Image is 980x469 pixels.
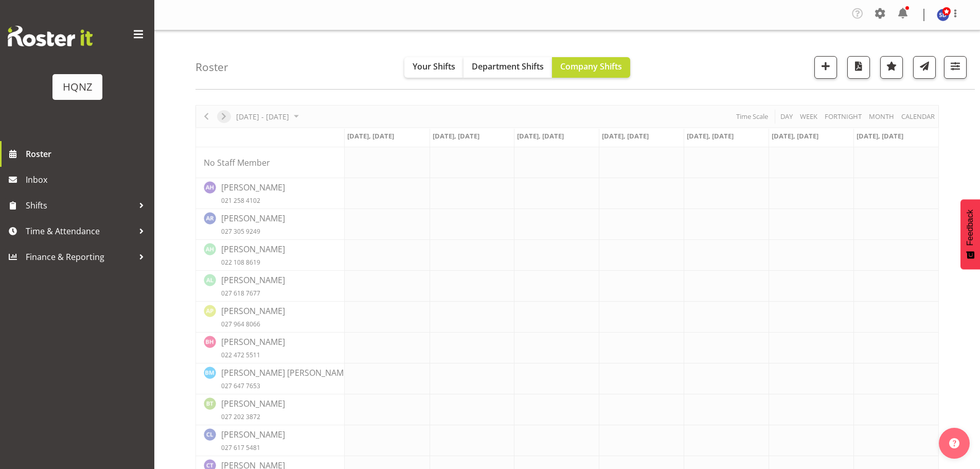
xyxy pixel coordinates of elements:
img: help-xxl-2.png [949,438,959,448]
span: Your Shifts [413,61,455,72]
h4: Roster [195,61,228,73]
button: Add a new shift [814,56,837,79]
button: Send a list of all shifts for the selected filtered period to all rostered employees. [913,56,936,79]
span: Roster [26,146,149,162]
span: Time & Attendance [26,223,134,239]
span: Feedback [966,210,975,246]
button: Filter Shifts [944,56,967,79]
img: simone-dekker10433.jpg [937,9,949,21]
button: Feedback - Show survey [960,199,980,269]
span: Department Shifts [472,61,544,72]
button: Department Shifts [464,57,552,78]
span: Company Shifts [560,61,622,72]
span: Shifts [26,198,134,213]
div: HQNZ [63,79,92,95]
button: Highlight an important date within the roster. [880,56,903,79]
button: Your Shifts [404,57,464,78]
button: Company Shifts [552,57,630,78]
span: Inbox [26,172,149,187]
button: Download a PDF of the roster according to the set date range. [847,56,870,79]
span: Finance & Reporting [26,249,134,265]
img: Rosterit website logo [8,26,93,46]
